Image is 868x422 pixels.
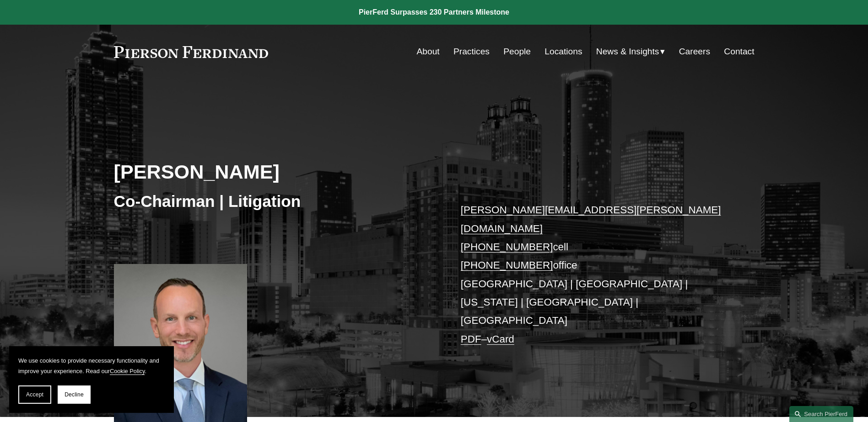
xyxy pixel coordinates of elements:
span: Accept [26,391,43,398]
span: News & Insights [596,44,659,60]
section: Cookie banner [9,346,174,413]
a: People [503,43,531,60]
a: Search this site [789,406,853,422]
a: Contact [724,43,754,60]
a: Practices [453,43,490,60]
a: folder dropdown [596,43,665,60]
span: Decline [65,391,84,398]
button: Decline [58,385,91,404]
h2: [PERSON_NAME] [114,160,434,184]
p: We use cookies to provide necessary functionality and improve your experience. Read our . [18,355,165,376]
h3: Co-Chairman | Litigation [114,191,434,211]
p: cell office [GEOGRAPHIC_DATA] | [GEOGRAPHIC_DATA] | [US_STATE] | [GEOGRAPHIC_DATA] | [GEOGRAPHIC_... [461,201,728,348]
a: Careers [679,43,710,60]
button: Accept [18,385,51,404]
a: PDF [461,333,481,345]
a: vCard [487,333,514,345]
a: [PHONE_NUMBER] [461,241,553,253]
a: About [417,43,440,60]
a: [PERSON_NAME][EMAIL_ADDRESS][PERSON_NAME][DOMAIN_NAME] [461,204,721,234]
a: [PHONE_NUMBER] [461,259,553,271]
a: Cookie Policy [110,368,145,375]
a: Locations [545,43,582,60]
